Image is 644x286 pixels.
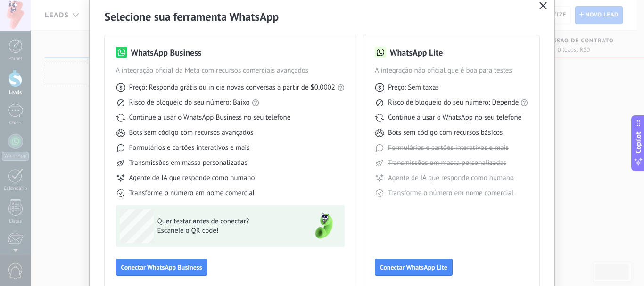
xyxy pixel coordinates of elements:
[129,113,291,123] span: Continue a usar o WhatsApp Business no seu telefone
[121,264,202,270] span: Conectar WhatsApp Business
[116,66,345,75] span: A integração oficial da Meta com recursos comerciais avançados
[388,173,514,183] span: Agente de IA que responde como humano
[307,209,341,243] img: green-phone.png
[129,173,255,183] span: Agente de IA que responde como humano
[129,188,255,198] span: Transforme o número em nome comercial
[388,128,503,138] span: Bots sem código com recursos básicos
[388,83,439,92] span: Preço: Sem taxas
[116,259,207,276] button: Conectar WhatsApp Business
[388,98,519,107] span: Risco de bloqueio do seu número: Depende
[388,113,521,123] span: Continue a usar o WhatsApp no seu telefone
[105,9,540,24] h2: Selecione sua ferramenta WhatsApp
[157,217,295,226] span: Quer testar antes de conectar?
[131,47,202,58] h3: WhatsApp Business
[157,226,295,236] span: Escaneie o QR code!
[388,158,506,168] span: Transmissões em massa personalizadas
[129,158,248,168] span: Transmissões em massa personalizadas
[388,188,513,198] span: Transforme o número em nome comercial
[129,83,335,92] span: Preço: Responda grátis ou inicie novas conversas a partir de $0,0002
[390,47,443,58] h3: WhatsApp Lite
[129,128,254,138] span: Bots sem código com recursos avançados
[380,264,447,270] span: Conectar WhatsApp Lite
[388,143,509,153] span: Formulários e cartões interativos e mais
[634,131,643,153] span: Copilot
[375,66,528,75] span: A integração não oficial que é boa para testes
[129,98,250,107] span: Risco de bloqueio do seu número: Baixo
[129,143,250,153] span: Formulários e cartões interativos e mais
[375,259,453,276] button: Conectar WhatsApp Lite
